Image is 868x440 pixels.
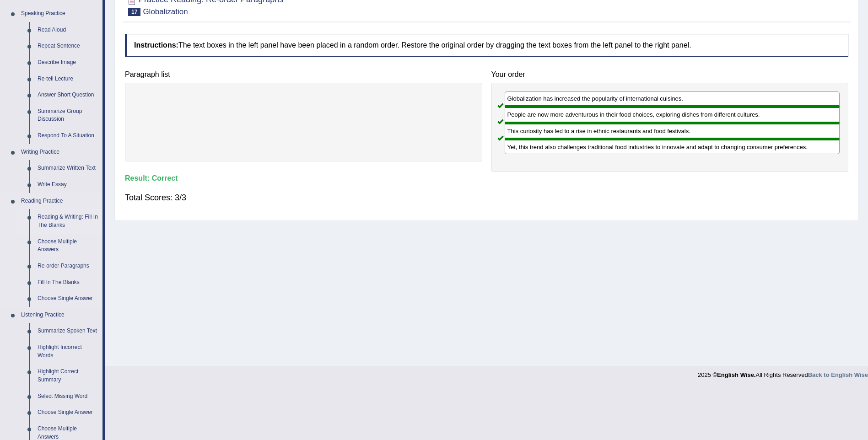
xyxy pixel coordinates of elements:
[33,404,102,421] a: Choose Single Answer
[505,107,840,123] div: People are now more adventurous in their food choices, exploring dishes from different cultures.
[491,70,849,79] h4: Your order
[33,87,102,103] a: Answer Short Question
[717,371,755,378] strong: English Wise.
[17,307,102,323] a: Listening Practice
[505,123,840,139] div: This curiosity has led to a rise in ethnic restaurants and food festivals.
[33,128,102,144] a: Respond To A Situation
[33,388,102,405] a: Select Missing Word
[125,70,482,79] h4: Paragraph list
[128,8,140,16] span: 17
[125,187,848,209] div: Total Scores: 3/3
[808,371,868,378] a: Back to English Wise
[33,323,102,339] a: Summarize Spoken Text
[505,91,840,107] div: Globalization has increased the popularity of international cuisines.
[33,258,102,274] a: Re-order Paragraphs
[17,144,102,161] a: Writing Practice
[33,234,102,258] a: Choose Multiple Answers
[125,174,848,182] h4: Result:
[33,22,102,38] a: Read Aloud
[33,209,102,233] a: Reading & Writing: Fill In The Blanks
[125,34,848,57] h4: The text boxes in the left panel have been placed in a random order. Restore the original order b...
[17,5,102,22] a: Speaking Practice
[33,103,102,128] a: Summarize Group Discussion
[33,274,102,291] a: Fill In The Blanks
[33,339,102,364] a: Highlight Incorrect Words
[33,54,102,71] a: Describe Image
[143,7,188,16] small: Globalization
[505,139,840,154] div: Yet, this trend also challenges traditional food industries to innovate and adapt to changing con...
[33,364,102,388] a: Highlight Correct Summary
[134,41,178,49] b: Instructions:
[33,160,102,177] a: Summarize Written Text
[33,71,102,87] a: Re-tell Lecture
[33,177,102,193] a: Write Essay
[17,193,102,209] a: Reading Practice
[33,290,102,307] a: Choose Single Answer
[33,38,102,54] a: Repeat Sentence
[698,366,868,379] div: 2025 © All Rights Reserved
